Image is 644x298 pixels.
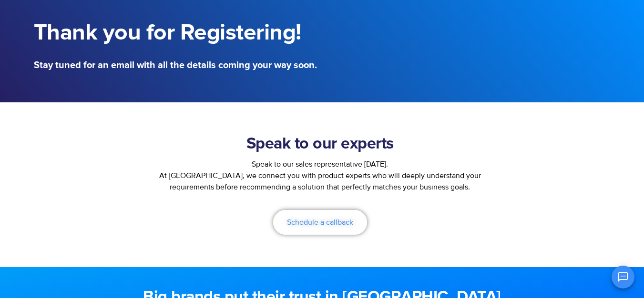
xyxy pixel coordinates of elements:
button: Open chat [612,266,634,288]
p: At [GEOGRAPHIC_DATA], we connect you with product experts who will deeply understand your require... [151,170,490,193]
div: Speak to our sales representative [DATE]. [151,159,490,170]
a: Schedule a callback [273,210,367,235]
h5: Stay tuned for an email with all the details coming your way soon. [34,60,317,70]
h2: Speak to our experts [151,135,490,154]
h1: Thank you for Registering! [34,20,317,46]
span: Schedule a callback [287,219,353,226]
